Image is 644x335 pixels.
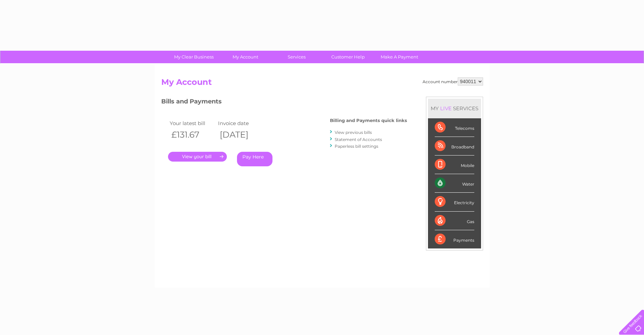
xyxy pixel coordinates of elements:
[435,155,474,174] div: Mobile
[217,51,273,63] a: My Account
[372,51,427,63] a: Make A Payment
[320,51,376,63] a: Customer Help
[335,137,382,142] a: Statement of Accounts
[335,144,378,149] a: Paperless bill settings
[168,128,217,142] th: £131.67
[330,118,407,123] h4: Billing and Payments quick links
[435,118,474,137] div: Telecoms
[423,77,483,86] div: Account number
[435,212,474,230] div: Gas
[435,174,474,193] div: Water
[168,152,227,162] a: .
[428,99,481,118] div: MY SERVICES
[335,130,372,135] a: View previous bills
[161,77,483,90] h2: My Account
[439,105,453,112] div: LIVE
[168,119,217,128] td: Your latest bill
[435,230,474,248] div: Payments
[161,97,407,109] h3: Bills and Payments
[435,193,474,211] div: Electricity
[216,119,265,128] td: Invoice date
[435,137,474,155] div: Broadband
[166,51,222,63] a: My Clear Business
[216,128,265,142] th: [DATE]
[237,152,272,166] a: Pay Here
[269,51,325,63] a: Services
